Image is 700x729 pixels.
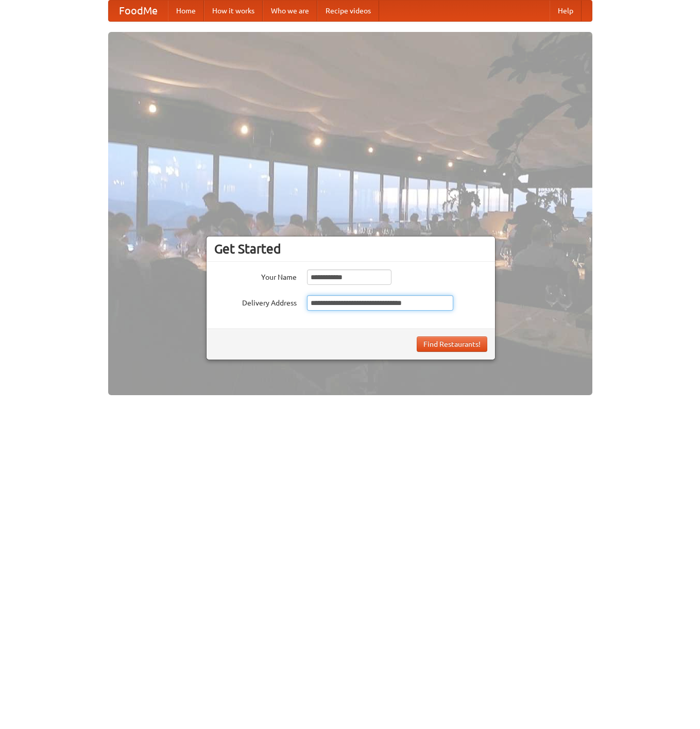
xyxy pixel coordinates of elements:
a: FoodMe [109,1,168,21]
a: Help [550,1,582,21]
h3: Get Started [214,241,487,257]
button: Find Restaurants! [417,336,487,352]
a: Home [168,1,204,21]
label: Delivery Address [214,295,297,308]
a: Recipe videos [317,1,379,21]
a: Who we are [263,1,317,21]
a: How it works [204,1,263,21]
label: Your Name [214,269,297,282]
